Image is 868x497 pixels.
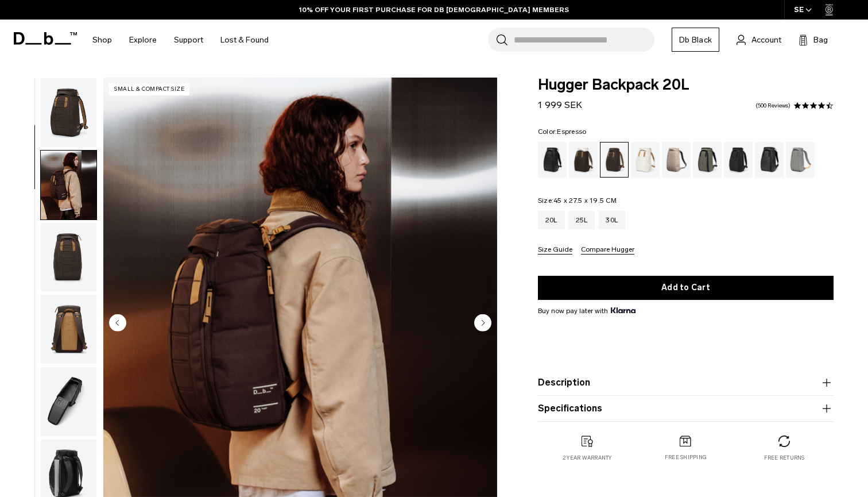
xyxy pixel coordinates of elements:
legend: Color: [538,128,587,135]
img: Hugger Backpack 20L Espresso [41,151,96,219]
button: Hugger Backpack 20L Espresso [40,367,97,437]
a: Explore [129,20,157,60]
button: Description [538,376,834,390]
a: Fogbow Beige [662,142,691,178]
img: Hugger Backpack 20L Espresso [41,367,96,436]
button: Previous slide [109,314,126,333]
a: 20L [538,211,565,229]
img: Hugger Backpack 20L Espresso [41,78,96,147]
a: Db Black [672,28,719,52]
button: Size Guide [538,246,572,255]
a: 25L [568,211,595,229]
button: Specifications [538,402,834,415]
span: Espresso [557,128,586,136]
a: 500 reviews [755,103,790,109]
span: Buy now pay later with [538,306,635,316]
legend: Size: [538,197,617,204]
button: Hugger Backpack 20L Espresso [40,150,97,220]
button: Next slide [474,314,491,333]
a: Support [174,20,203,60]
a: Account [737,33,781,47]
a: Oatmilk [631,142,660,178]
span: Account [751,34,781,46]
a: Forest Green [693,142,722,178]
button: Bag [799,33,828,47]
a: Espresso [600,142,629,178]
a: 10% OFF YOUR FIRST PURCHASE FOR DB [DEMOGRAPHIC_DATA] MEMBERS [299,5,569,15]
a: Charcoal Grey [724,142,753,178]
button: Hugger Backpack 20L Espresso [40,222,97,292]
a: Cappuccino [569,142,598,178]
span: 1 999 SEK [538,99,582,110]
a: Lost & Found [220,20,269,60]
a: 30L [598,211,625,229]
p: Small & Compact Size [109,83,189,95]
a: Black Out [538,142,567,178]
img: Hugger Backpack 20L Espresso [41,295,96,364]
img: Hugger Backpack 20L Espresso [41,223,96,292]
p: Free shipping [665,453,707,461]
span: Bag [813,34,828,46]
a: Shop [92,20,112,60]
p: Free returns [764,454,805,462]
a: Sand Grey [786,142,815,178]
span: 45 x 27.5 x 19.5 CM [553,197,617,205]
p: 2 year warranty [563,454,612,462]
button: Hugger Backpack 20L Espresso [40,294,97,364]
button: Add to Cart [538,276,834,300]
button: Hugger Backpack 20L Espresso [40,78,97,148]
a: Reflective Black [755,142,784,178]
button: Compare Hugger [581,246,634,255]
nav: Main Navigation [84,20,277,60]
img: {"height" => 20, "alt" => "Klarna"} [611,307,635,313]
span: Hugger Backpack 20L [538,78,834,93]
